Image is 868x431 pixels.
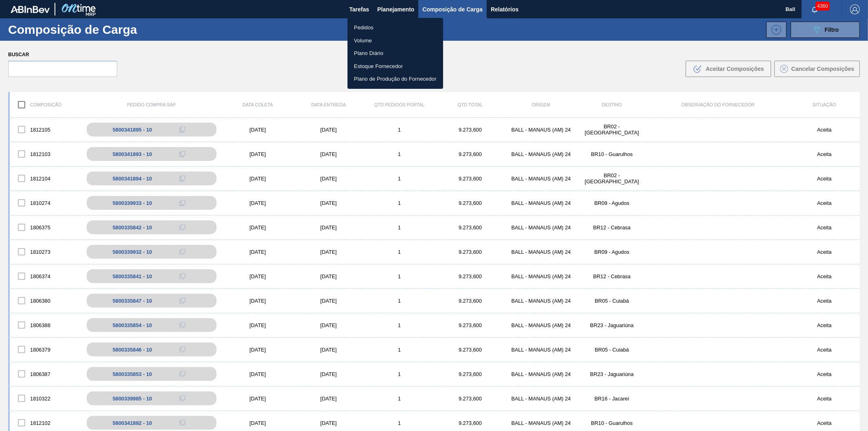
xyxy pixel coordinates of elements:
[348,47,443,60] a: Plano Diário
[348,21,443,34] a: Pedidos
[348,73,443,86] a: Plano de Produção do Fornecedor
[348,34,443,47] a: Volume
[348,60,443,73] a: Estoque Fornecedor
